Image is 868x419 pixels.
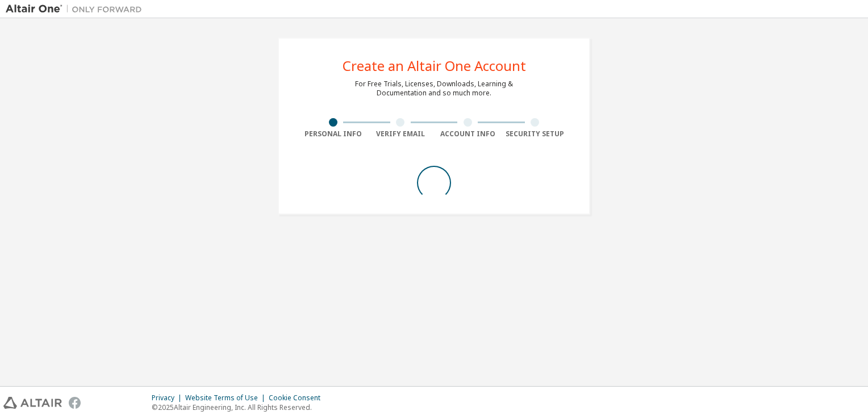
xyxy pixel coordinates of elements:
div: For Free Trials, Licenses, Downloads, Learning & Documentation and so much more. [355,79,513,98]
div: Security Setup [502,129,569,139]
p: © 2025 Altair Engineering, Inc. All Rights Reserved. [152,403,327,412]
div: Create an Altair One Account [343,59,526,73]
div: Website Terms of Use [185,393,269,403]
img: Altair One [6,3,148,15]
div: Privacy [152,393,185,403]
div: Account Info [434,129,502,139]
div: Personal Info [299,129,367,139]
img: altair_logo.svg [3,397,62,409]
div: Verify Email [367,129,435,139]
div: Cookie Consent [269,393,327,403]
img: facebook.svg [69,397,81,409]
